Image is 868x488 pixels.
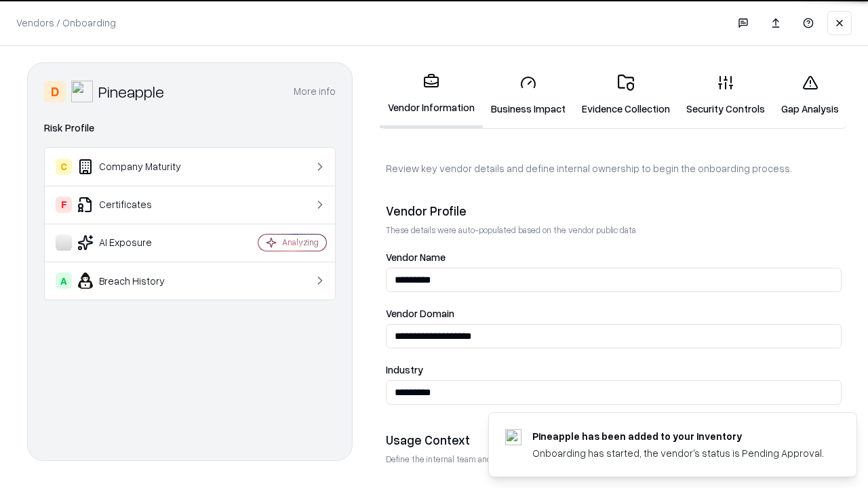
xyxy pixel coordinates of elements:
[574,64,678,127] a: Evidence Collection
[386,453,842,465] p: Define the internal team and reason for using this vendor. This helps assess business relevance a...
[386,432,842,448] div: Usage Context
[56,159,218,175] div: Company Maturity
[483,64,574,127] a: Business Impact
[505,429,521,445] img: pineappleenergy.com
[56,197,72,213] div: F
[532,429,824,443] div: Pineapple has been added to your inventory
[56,197,218,213] div: Certificates
[773,64,847,127] a: Gap Analysis
[380,62,483,128] a: Vendor Information
[294,79,336,104] button: More info
[56,272,72,289] div: A
[56,235,218,251] div: AI Exposure
[16,16,116,30] p: Vendors / Onboarding
[386,365,842,375] label: Industry
[678,64,773,127] a: Security Controls
[532,446,824,460] div: Onboarding has started, the vendor's status is Pending Approval.
[44,120,336,136] div: Risk Profile
[386,161,842,176] p: Review key vendor details and define internal ownership to begin the onboarding process.
[282,237,319,248] div: Analyzing
[56,159,72,175] div: C
[386,224,842,236] p: These details were auto-populated based on the vendor public data
[386,203,842,219] div: Vendor Profile
[98,81,164,102] div: Pineapple
[71,81,93,102] img: Pineapple
[386,308,842,319] label: Vendor Domain
[44,81,66,102] div: D
[56,272,218,289] div: Breach History
[386,252,842,262] label: Vendor Name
